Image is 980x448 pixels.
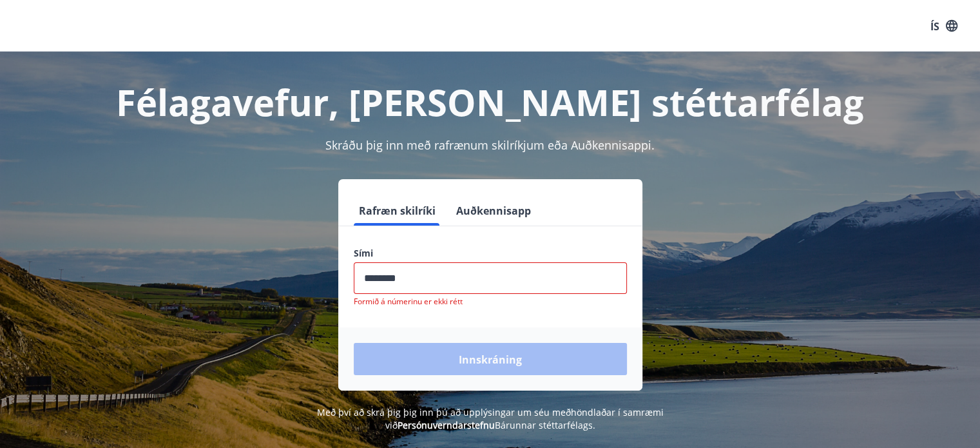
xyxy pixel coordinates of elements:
[398,419,495,431] a: Persónuverndarstefnu
[116,77,864,126] font: Félagavefur, [PERSON_NAME] stéttarfélag
[325,137,655,153] font: Skráðu þig inn með rafrænum skilríkjum eða Auðkennisappi.
[930,19,939,33] font: ÍS
[354,296,463,307] font: Formið á númerinu er ekki rétt
[317,406,664,431] font: Með því að skrá þig þig inn þú að upplýsingar um séu meðhöndlaðar í samræmi við
[354,247,373,259] font: Sími
[923,14,965,38] button: ÍS
[495,419,595,431] font: Bárunnar stéttarfélags.
[456,204,531,218] font: Auðkennisapp
[359,204,436,218] font: Rafræn skilríki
